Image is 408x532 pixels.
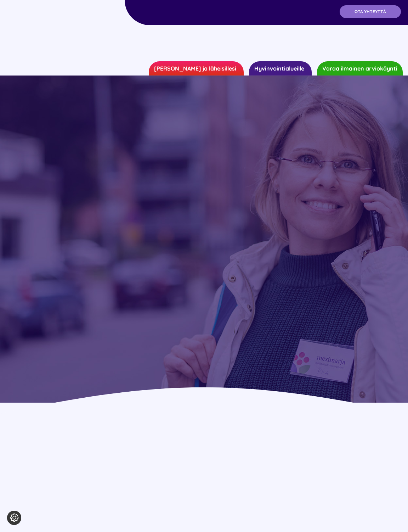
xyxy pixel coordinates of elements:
a: Hyvinvointialueille [249,61,312,75]
button: Evästeasetukset [7,511,21,525]
span: OTA YHTEYTTÄ [355,9,386,14]
a: [PERSON_NAME] ja läheisillesi [149,61,244,75]
a: Varaa ilmainen arviokäynti [317,61,403,75]
a: OTA YHTEYTTÄ [340,5,401,18]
